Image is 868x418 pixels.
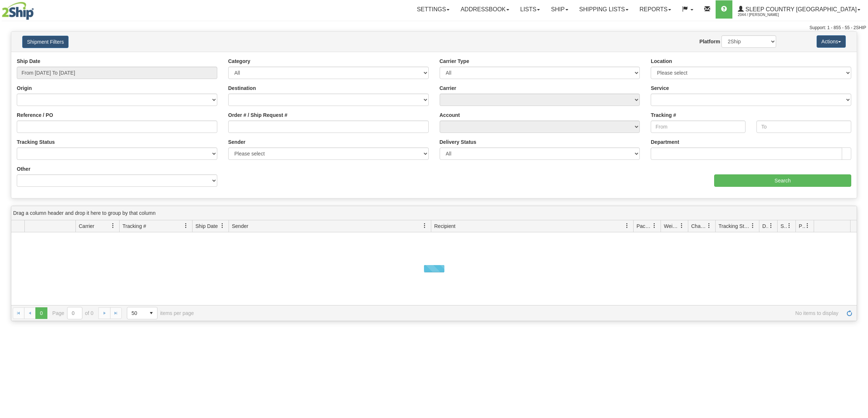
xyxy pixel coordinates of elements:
[440,111,460,119] label: Account
[411,0,455,19] a: Settings
[781,222,787,230] span: Shipment Issues
[52,307,94,319] span: Page of 0
[419,220,431,232] a: Sender filter column settings
[762,222,768,230] span: Delivery Status
[232,222,248,230] span: Sender
[634,0,677,19] a: Reports
[801,220,814,232] a: Pickup Status filter column settings
[17,165,30,173] label: Other
[651,58,672,65] label: Location
[17,111,53,119] label: Reference / PO
[228,138,245,146] label: Sender
[122,222,146,230] span: Tracking #
[651,84,669,92] label: Service
[228,58,250,65] label: Category
[703,220,715,232] a: Charge filter column settings
[79,222,94,230] span: Carrier
[651,138,679,146] label: Department
[228,111,288,119] label: Order # / Ship Request #
[17,138,55,146] label: Tracking Status
[851,172,867,246] iframe: chat widget
[756,121,851,133] input: To
[35,307,47,319] span: Page 0
[216,220,229,232] a: Ship Date filter column settings
[228,84,256,92] label: Destination
[574,0,634,19] a: Shipping lists
[440,58,469,65] label: Carrier Type
[621,220,633,232] a: Recipient filter column settings
[17,84,32,92] label: Origin
[765,220,777,232] a: Delivery Status filter column settings
[651,111,676,119] label: Tracking #
[817,35,846,48] button: Actions
[691,222,707,230] span: Charge
[434,222,455,230] span: Recipient
[545,0,573,19] a: Ship
[127,307,194,319] span: items per page
[204,310,838,316] span: No items to display
[783,220,795,232] a: Shipment Issues filter column settings
[637,222,652,230] span: Packages
[195,222,218,230] span: Ship Date
[515,0,545,19] a: Lists
[132,309,141,317] span: 50
[145,307,157,319] span: select
[744,6,857,12] span: Sleep Country [GEOGRAPHIC_DATA]
[440,84,456,92] label: Carrier
[22,36,69,48] button: Shipment Filters
[127,307,157,319] span: Page sizes drop down
[738,11,793,19] span: 2044 / [PERSON_NAME]
[747,220,759,232] a: Tracking Status filter column settings
[107,220,119,232] a: Carrier filter column settings
[700,38,720,45] label: Platform
[651,121,746,133] input: From
[17,58,40,65] label: Ship Date
[676,220,688,232] a: Weight filter column settings
[440,138,476,146] label: Delivery Status
[180,220,192,232] a: Tracking # filter column settings
[2,2,34,20] img: logo2044.jpg
[455,0,515,19] a: Addressbook
[732,0,866,19] a: Sleep Country [GEOGRAPHIC_DATA] 2044 / [PERSON_NAME]
[664,222,679,230] span: Weight
[799,222,805,230] span: Pickup Status
[2,25,866,31] div: Support: 1 - 855 - 55 - 2SHIP
[714,174,852,187] input: Search
[11,206,857,220] div: grid grouping header
[719,222,750,230] span: Tracking Status
[648,220,661,232] a: Packages filter column settings
[844,307,855,319] a: Refresh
